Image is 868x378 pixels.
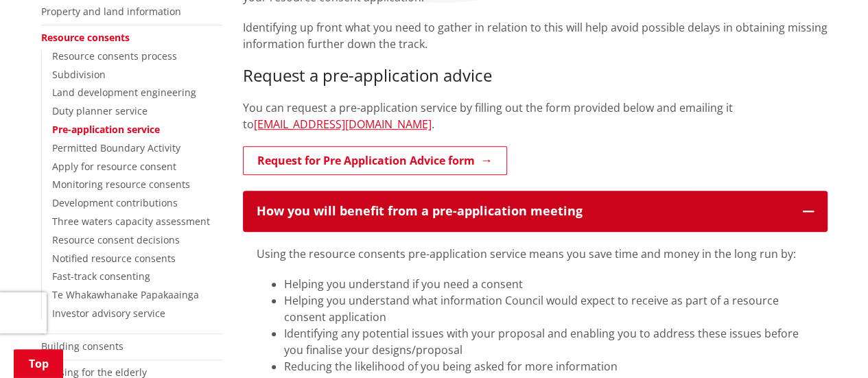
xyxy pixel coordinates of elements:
iframe: Messenger Launcher [805,320,854,370]
a: [EMAIL_ADDRESS][DOMAIN_NAME] [254,117,432,132]
li: Reducing the likelihood of you being asked for more information [284,358,814,375]
button: How you will benefit from a pre-application meeting [243,191,828,232]
a: Three waters capacity assessment [52,215,210,228]
a: Fast-track consenting [52,270,150,283]
a: Property and land information [41,5,181,18]
p: You can request a pre-application service by filling out the form provided below and emailing it ... [243,99,828,132]
li: Helping you understand if you need a consent [284,276,814,292]
a: Development contributions [52,196,178,209]
h3: Request a pre-application advice [243,66,828,86]
a: Pre-application service [52,123,160,136]
a: Top [14,349,63,378]
a: Monitoring resource consents [52,178,190,191]
a: Permitted Boundary Activity [52,141,180,154]
a: Te Whakawhanake Papakaainga [52,288,199,301]
h3: How you will benefit from a pre-application meeting [257,204,789,218]
a: Building consents [41,340,124,353]
a: Resource consent decisions [52,233,180,246]
a: Duty planner service [52,104,148,117]
a: Resource consents process [52,49,177,62]
p: Using the resource consents pre-application service means you save time and money in the long run... [257,246,814,262]
a: Resource consents [41,31,130,44]
a: Subdivision [52,68,106,81]
a: Land development engineering [52,86,196,99]
a: Request for Pre Application Advice form [243,146,507,175]
p: Identifying up front what you need to gather in relation to this will help avoid possible delays ... [243,19,828,52]
li: Identifying any potential issues with your proposal and enabling you to address these issues befo... [284,325,814,358]
li: Helping you understand what information Council would expect to receive as part of a resource con... [284,292,814,325]
a: Notified resource consents [52,252,176,265]
a: Apply for resource consent [52,160,176,173]
a: Investor advisory service [52,307,165,320]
